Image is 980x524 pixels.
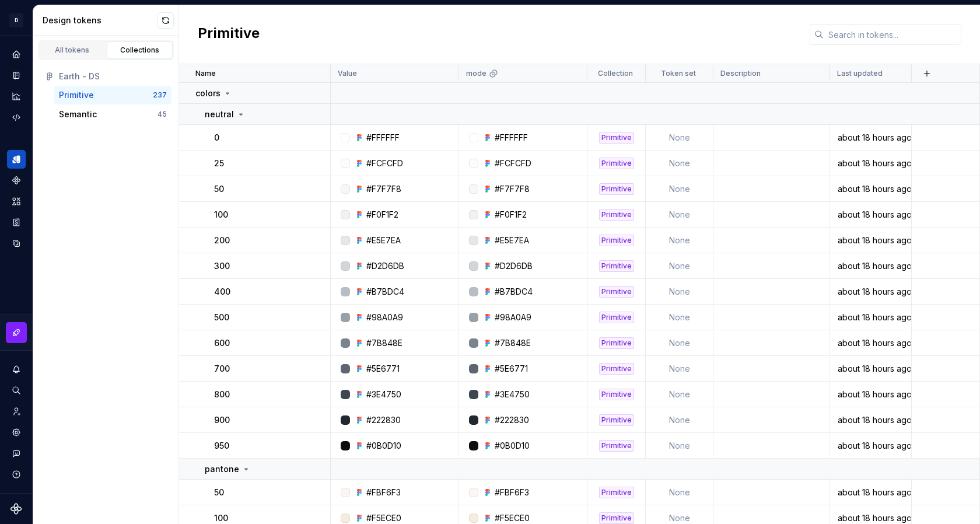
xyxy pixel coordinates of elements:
[214,183,224,195] p: 50
[9,13,23,27] div: D
[366,209,398,221] div: #F0F1F2
[111,46,169,55] div: Collections
[366,487,401,498] div: #FBF6F3
[831,158,911,169] div: about 18 hours ago
[214,132,219,144] p: 0
[831,312,911,323] div: about 18 hours ago
[59,71,167,82] div: Earth - DS
[495,132,528,144] div: #FFFFFF
[495,158,531,169] div: #FCFCFD
[495,512,530,524] div: #F5ECE0
[831,414,911,426] div: about 18 hours ago
[495,260,533,272] div: #D2D6DB
[366,337,402,349] div: #7B848E
[646,228,713,253] td: None
[495,389,530,400] div: #3E4750
[831,487,911,498] div: about 18 hours ago
[7,66,26,85] a: Documentation
[2,8,30,33] button: D
[646,433,713,459] td: None
[366,389,401,400] div: #3E4750
[214,286,230,298] p: 400
[599,363,634,375] div: Primitive
[831,363,911,375] div: about 18 hours ago
[495,487,529,498] div: #FBF6F3
[54,105,171,124] button: Semantic45
[214,312,229,323] p: 500
[366,183,401,195] div: #F7F7F8
[599,209,634,221] div: Primitive
[599,132,634,144] div: Primitive
[599,512,634,524] div: Primitive
[495,235,529,246] div: #E5E7EA
[599,183,634,195] div: Primitive
[214,414,230,426] p: 900
[831,209,911,221] div: about 18 hours ago
[59,89,94,101] div: Primitive
[831,235,911,246] div: about 18 hours ago
[646,407,713,433] td: None
[495,286,533,298] div: #B7BDC4
[366,414,401,426] div: #222830
[214,512,228,524] p: 100
[720,69,761,78] p: Description
[837,69,883,78] p: Last updated
[7,171,26,190] div: Components
[205,109,234,120] p: neutral
[831,337,911,349] div: about 18 hours ago
[599,260,634,272] div: Primitive
[599,487,634,498] div: Primitive
[7,402,26,421] div: Invite team
[599,337,634,349] div: Primitive
[54,86,171,104] button: Primitive237
[214,158,224,169] p: 25
[7,381,26,400] div: Search ⌘K
[366,286,404,298] div: #B7BDC4
[366,312,403,323] div: #98A0A9
[599,440,634,452] div: Primitive
[7,45,26,64] a: Home
[599,158,634,169] div: Primitive
[366,363,400,375] div: #5E6771
[214,487,224,498] p: 50
[495,209,527,221] div: #F0F1F2
[661,69,696,78] p: Token set
[214,235,230,246] p: 200
[7,150,26,169] a: Design tokens
[646,253,713,279] td: None
[366,235,401,246] div: #E5E7EA
[43,15,157,26] div: Design tokens
[7,192,26,211] div: Assets
[195,69,216,78] p: Name
[7,108,26,127] a: Code automation
[831,440,911,452] div: about 18 hours ago
[214,440,229,452] p: 950
[7,87,26,106] a: Analytics
[598,69,633,78] p: Collection
[7,444,26,463] div: Contact support
[495,440,530,452] div: #0B0D10
[831,183,911,195] div: about 18 hours ago
[831,286,911,298] div: about 18 hours ago
[599,389,634,400] div: Primitive
[599,286,634,298] div: Primitive
[495,414,529,426] div: #222830
[157,110,167,119] div: 45
[599,414,634,426] div: Primitive
[599,235,634,246] div: Primitive
[646,125,713,151] td: None
[7,234,26,253] a: Data sources
[338,69,357,78] p: Value
[214,209,228,221] p: 100
[205,463,239,475] p: pantone
[646,176,713,202] td: None
[366,260,404,272] div: #D2D6DB
[214,363,230,375] p: 700
[10,503,22,515] a: Supernova Logo
[466,69,487,78] p: mode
